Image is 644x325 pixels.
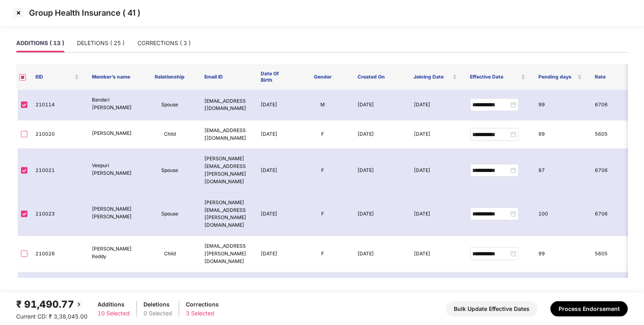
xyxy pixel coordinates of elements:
[198,64,254,90] th: Email ID
[198,193,254,236] td: [PERSON_NAME][EMAIL_ADDRESS][PERSON_NAME][DOMAIN_NAME]
[142,90,198,120] td: Spouse
[407,193,464,236] td: [DATE]
[254,120,295,149] td: [DATE]
[74,300,84,309] img: svg+xml;base64,PHN2ZyBpZD0iQmFjay0yMHgyMCIgeG1sbnM9Imh0dHA6Ly93d3cudzMub3JnLzIwMDAvc3ZnIiB3aWR0aD...
[470,74,519,80] span: Effective Date
[295,149,351,192] td: F
[92,245,135,261] p: [PERSON_NAME] Reddy
[35,74,73,80] span: EID
[295,64,351,90] th: Gender
[142,236,198,272] td: Child
[295,272,351,316] td: F
[532,236,589,272] td: 99
[98,300,130,309] div: Additions
[143,309,172,318] div: 0 Selected
[295,193,351,236] td: F
[407,90,464,120] td: [DATE]
[351,193,407,236] td: [DATE]
[254,64,295,90] th: Date Of Birth
[98,309,130,318] div: 10 Selected
[77,39,125,48] div: DELETIONS ( 25 )
[29,64,85,90] th: EID
[92,205,135,221] p: [PERSON_NAME] [PERSON_NAME]
[198,149,254,192] td: [PERSON_NAME][EMAIL_ADDRESS][PERSON_NAME][DOMAIN_NAME]
[254,149,295,192] td: [DATE]
[198,272,254,316] td: [PERSON_NAME][EMAIL_ADDRESS][PERSON_NAME][DOMAIN_NAME]
[254,90,295,120] td: [DATE]
[12,6,25,19] img: svg+xml;base64,PHN2ZyBpZD0iQ3Jvc3MtMzJ4MzIiIHhtbG5zPSJodHRwOi8vd3d3LnczLm9yZy8yMDAwL3N2ZyIgd2lkdG...
[254,236,295,272] td: [DATE]
[16,39,64,48] div: ADDITIONS ( 13 )
[137,39,191,48] div: CORRECTIONS ( 3 )
[143,300,172,309] div: Deletions
[29,120,85,149] td: 210020
[198,236,254,272] td: [EMAIL_ADDRESS][PERSON_NAME][DOMAIN_NAME]
[142,193,198,236] td: Spouse
[186,309,219,318] div: 3 Selected
[407,64,464,90] th: Joining Date
[463,64,532,90] th: Effective Date
[407,236,464,272] td: [DATE]
[295,90,351,120] td: M
[16,297,87,312] div: ₹ 91,490.77
[532,193,589,236] td: 100
[92,96,135,112] p: Bandari [PERSON_NAME]
[29,90,85,120] td: 210114
[92,130,135,137] p: [PERSON_NAME]
[538,74,576,80] span: Pending days
[532,272,589,316] td: 86
[532,90,589,120] td: 99
[142,272,198,316] td: Spouse
[351,236,407,272] td: [DATE]
[186,300,219,309] div: Corrections
[29,236,85,272] td: 210026
[29,8,140,18] p: Group Health Insurance ( 41 )
[254,193,295,236] td: [DATE]
[29,193,85,236] td: 210023
[414,74,451,80] span: Joining Date
[142,149,198,192] td: Spouse
[532,120,589,149] td: 99
[198,120,254,149] td: [EMAIL_ADDRESS][DOMAIN_NAME]
[351,149,407,192] td: [DATE]
[351,272,407,316] td: [DATE]
[351,64,407,90] th: Created On
[254,272,295,316] td: [DATE]
[407,149,464,192] td: [DATE]
[407,272,464,316] td: [DATE]
[446,301,538,317] button: Bulk Update Effective Dates
[92,162,135,177] p: Veepuri [PERSON_NAME]
[85,64,142,90] th: Member’s name
[142,120,198,149] td: Child
[351,120,407,149] td: [DATE]
[16,313,87,320] span: Current CD: ₹ 3,38,045.00
[198,90,254,120] td: [EMAIL_ADDRESS][DOMAIN_NAME]
[295,120,351,149] td: F
[142,64,198,90] th: Relationship
[295,236,351,272] td: F
[351,90,407,120] td: [DATE]
[532,64,588,90] th: Pending days
[532,149,589,192] td: 87
[29,149,85,192] td: 210021
[551,301,628,317] button: Process Endorsement
[407,120,464,149] td: [DATE]
[29,272,85,316] td: 210095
